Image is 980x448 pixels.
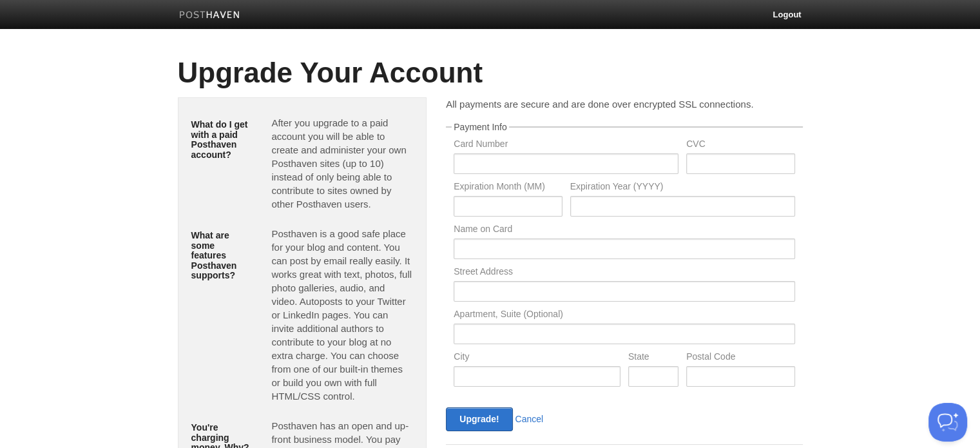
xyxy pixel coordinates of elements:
[454,224,794,237] label: Name on Card
[515,414,544,424] a: Cancel
[454,352,620,364] label: City
[452,122,509,131] legend: Payment Info
[191,231,253,280] h5: What are some features Posthaven supports?
[686,352,794,364] label: Postal Code
[628,352,678,364] label: State
[446,97,802,111] p: All payments are secure and are done over encrypted SSL connections.
[454,139,678,151] label: Card Number
[454,182,562,194] label: Expiration Month (MM)
[570,182,795,194] label: Expiration Year (YYYY)
[446,407,512,431] input: Upgrade!
[271,227,413,403] p: Posthaven is a good safe place for your blog and content. You can post by email really easily. It...
[454,309,794,322] label: Apartment, Suite (Optional)
[928,403,967,442] iframe: Help Scout Beacon - Open
[179,11,240,21] img: Posthaven-bar
[191,120,253,160] h5: What do I get with a paid Posthaven account?
[454,267,794,279] label: Street Address
[271,116,413,211] p: After you upgrade to a paid account you will be able to create and administer your own Posthaven ...
[178,57,803,88] h1: Upgrade Your Account
[686,139,794,151] label: CVC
